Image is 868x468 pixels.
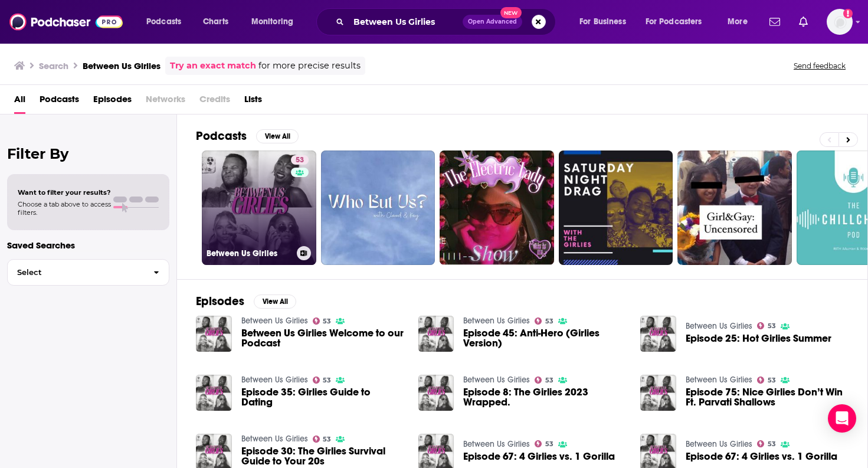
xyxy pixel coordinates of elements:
a: 53 [313,377,332,384]
span: Open Advanced [468,19,517,25]
button: Select [7,259,169,286]
img: Episode 35: Girlies Guide to Dating [196,375,232,411]
a: 53 [535,318,553,325]
span: for more precise results [258,59,361,73]
a: Episodes [93,90,132,114]
span: Logged in as antoine.jordan [827,9,853,35]
img: Podchaser - Follow, Share and Rate Podcasts [9,11,123,33]
button: open menu [638,12,719,31]
h3: Between Us Girlies [83,60,161,71]
a: EpisodesView All [196,294,296,309]
a: Between Us Girlies Welcome to our Podcast [241,328,404,348]
a: 53 [291,155,309,165]
button: Show profile menu [827,9,853,35]
a: Episode 35: Girlies Guide to Dating [241,387,404,407]
a: Show notifications dropdown [765,12,785,32]
a: Between Us Girlies [463,316,530,326]
a: 53 [757,440,776,447]
a: Between Us Girlies [686,375,752,385]
span: Select [8,269,144,276]
a: 53 [313,318,332,325]
img: Episode 75: Nice Girlies Don’t Win Ft. Parvati Shallows [640,375,676,411]
div: Open Intercom Messenger [828,404,856,433]
a: Charts [195,12,235,31]
button: open menu [138,12,196,31]
a: 53 [757,377,776,384]
a: 53 [535,377,553,384]
button: View All [256,129,299,143]
button: open menu [571,12,641,31]
span: Credits [199,90,230,114]
a: Between Us Girlies [241,316,308,326]
a: Episode 25: Hot Girlies Summer [686,333,831,343]
a: Episode 75: Nice Girlies Don’t Win Ft. Parvati Shallows [686,387,849,407]
a: 53 [313,436,332,443]
span: 53 [768,378,776,383]
button: open menu [243,12,309,31]
span: 53 [545,378,553,383]
a: Between Us Girlies [241,375,308,385]
a: Episode 30: The Girlies Survival Guide to Your 20s [241,446,404,466]
a: Episode 67: 4 Girlies vs. 1 Gorilla [463,451,615,462]
a: Between Us Girlies [686,439,752,449]
a: Podcasts [40,90,79,114]
h3: Search [39,60,68,71]
a: Between Us Girlies [241,434,308,444]
img: Episode 8: The Girlies 2023 Wrapped. [418,375,454,411]
span: For Business [579,14,626,30]
button: Open AdvancedNew [463,15,522,29]
span: 53 [768,323,776,329]
h2: Filter By [7,145,169,162]
img: Episode 45: Anti-Hero (Girlies Version) [418,316,454,352]
a: Lists [244,90,262,114]
input: Search podcasts, credits, & more... [349,12,463,31]
a: 53Between Us Girlies [202,150,316,265]
span: 53 [323,437,331,442]
span: Choose a tab above to access filters. [18,200,111,217]
a: Try an exact match [170,59,256,73]
span: Charts [203,14,228,30]
a: Between Us Girlies [463,375,530,385]
a: Episode 8: The Girlies 2023 Wrapped. [463,387,626,407]
a: Show notifications dropdown [794,12,813,32]
a: 53 [757,322,776,329]
span: For Podcasters [646,14,702,30]
span: Monitoring [251,14,293,30]
img: Episode 25: Hot Girlies Summer [640,316,676,352]
div: Search podcasts, credits, & more... [327,8,567,35]
button: View All [254,294,296,309]
a: Episode 45: Anti-Hero (Girlies Version) [463,328,626,348]
img: User Profile [827,9,853,35]
a: 53 [535,440,553,447]
h3: Between Us Girlies [207,248,292,258]
span: Networks [146,90,185,114]
span: 53 [323,378,331,383]
h2: Podcasts [196,129,247,143]
a: PodcastsView All [196,129,299,143]
p: Saved Searches [7,240,169,251]
span: Podcasts [146,14,181,30]
span: 53 [545,319,553,324]
span: More [728,14,748,30]
img: Between Us Girlies Welcome to our Podcast [196,316,232,352]
svg: Add a profile image [843,9,853,18]
a: All [14,90,25,114]
span: Want to filter your results? [18,188,111,197]
span: 53 [323,319,331,324]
